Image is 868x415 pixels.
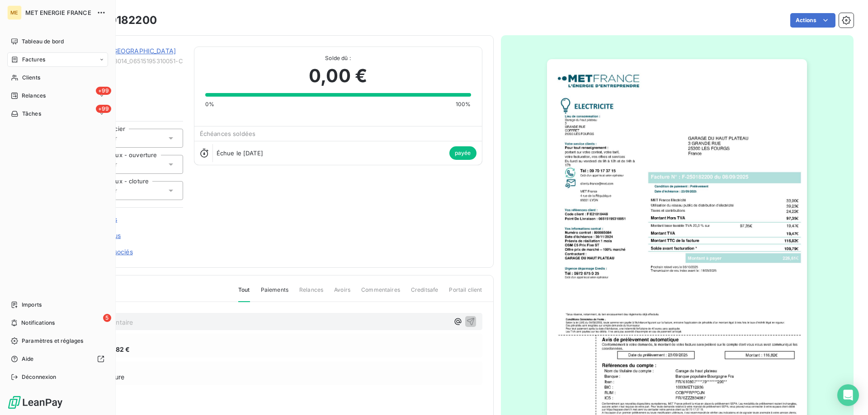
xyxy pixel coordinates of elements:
[261,286,288,301] span: Paiements
[22,301,42,309] span: Imports
[299,286,323,301] span: Relances
[334,286,350,301] span: Avoirs
[205,100,214,108] span: 0%
[22,373,57,381] span: Déconnexion
[238,286,250,302] span: Tout
[205,54,471,62] span: Solde dû :
[7,395,63,410] img: Logo LeanPay
[22,355,34,363] span: Aide
[104,345,130,354] span: 116,82 €
[456,100,471,108] span: 100%
[25,9,91,16] span: MET ENERGIE FRANCE
[790,13,835,28] button: Actions
[7,352,108,366] a: Aide
[96,87,111,95] span: +99
[22,337,83,345] span: Paramètres et réglages
[449,146,476,160] span: payée
[411,286,439,301] span: Creditsafe
[361,286,400,301] span: Commentaires
[200,130,256,137] span: Échéances soldées
[309,62,367,89] span: 0,00 €
[85,12,157,28] h3: F-250182200
[103,314,111,322] span: 5
[22,92,46,100] span: Relances
[96,105,111,113] span: +99
[217,149,263,157] span: Échue le [DATE]
[22,37,64,46] span: Tableau de bord
[837,384,859,406] div: Open Intercom Messenger
[21,319,55,327] span: Notifications
[449,286,482,301] span: Portail client
[7,5,22,20] div: ME
[22,110,41,118] span: Tâches
[71,57,183,65] span: METFRA000003014_06515195310051-CA1
[22,56,45,64] span: Factures
[22,74,40,82] span: Clients
[71,47,176,55] a: GARAGE DU [GEOGRAPHIC_DATA]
